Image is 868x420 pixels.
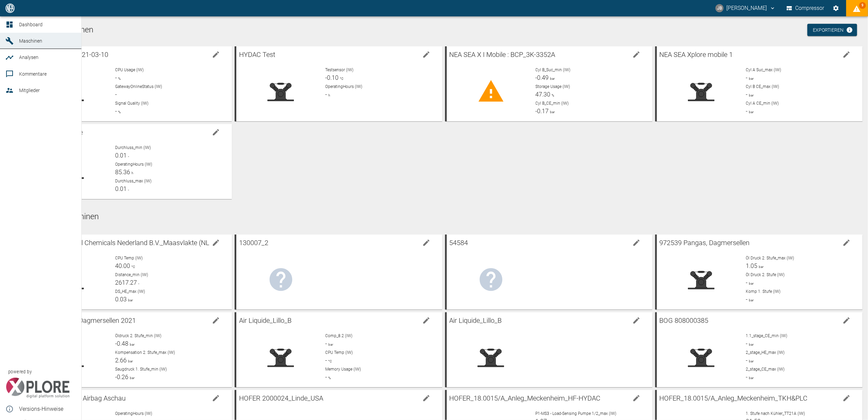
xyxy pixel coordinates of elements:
a: new /analyses/list/0 [70,55,76,60]
div: JB [715,4,724,12]
button: edit machine [420,48,433,61]
span: h [130,171,133,175]
span: - [746,279,747,286]
a: 972539 Pangas, Dagmersellenedit machineÖl Druck 2. Stufe_max (IW)1.05barÖl Druck 2. Stufe (IW)-ba... [655,235,863,310]
button: jonas.busse@neac.de [714,2,777,14]
span: - [325,373,327,380]
button: edit machine [209,391,223,405]
a: 130007_2edit machine [235,235,442,310]
span: Dashboard [19,22,43,27]
a: new /machines [70,39,76,44]
span: - [325,91,327,98]
span: bar [128,343,135,346]
span: Cyl A Suc_max (IW) [746,67,781,72]
a: Air Liquide_Lillo_Bedit machineComp_8.2 (IW)-barCPU Temp (IW)-°CMemory Usage (IW)-% [235,312,442,387]
span: bar [747,110,754,114]
span: Air Liquide_Lillo_B [449,316,502,325]
span: 2.66 [115,357,127,364]
button: edit machine [209,314,223,327]
span: GatewayOnlineStatus (IW) [115,84,162,89]
button: edit machine [840,236,853,250]
span: 54584 [449,239,468,247]
span: Comp_8.2 (IW) [325,333,352,338]
h5: Vorherige Maschinen [25,211,863,222]
button: edit machine [840,314,853,327]
button: edit machine [420,236,433,250]
span: HOFER_18.0015/A_Anleg_Meckenheim_HF-HYDAC [449,394,601,402]
span: Komp 1. Stufe (IW) [746,289,780,294]
h1: Aktuelle Maschinen [25,25,863,35]
span: bar [747,343,754,346]
img: logo [5,3,15,13]
span: bar [747,77,754,80]
span: 0.03 [115,296,127,303]
span: CPU Temp (IW) [325,350,353,355]
span: Cyl A CE_min (IW) [746,101,779,106]
a: 54584edit machine [445,235,652,310]
a: 972539 Pangas, Dagmersellen 2021edit machineÖldruck 2. Stufe_min (IW)-0.48barKompensation 2. Stuf... [25,312,232,387]
span: 85.36 [115,168,130,176]
span: - [127,154,129,158]
button: edit machine [840,48,853,61]
span: bar [128,376,135,380]
span: 000543A_Lyondell Chemicals Nederland B.V._Maasvlakte (NL)_Xmobile [29,239,239,247]
span: bar [747,376,754,380]
a: Hofer_200001_2021-03-10edit machineCPU Usage (IW)-%GatewayOnlineStatus (IW)-Signal Quality (IW)-% [25,46,232,121]
span: Storage Usage (IW) [536,84,570,89]
span: -0.49 [536,74,549,81]
button: edit machine [420,391,433,405]
span: CPU Temp (IW) [115,256,143,260]
span: - [127,188,129,192]
span: Testsensor (IW) [325,67,353,72]
img: Xplore Logo [5,378,70,398]
span: -0.17 [536,107,549,115]
button: edit machine [209,236,223,250]
span: - [746,91,747,98]
span: -0.10 [325,74,338,81]
button: edit machine [630,48,643,61]
span: Durchluss_max (IW) [115,179,152,183]
span: - [115,107,117,115]
span: OperatingHours (IW) [115,411,152,416]
span: HOFER 2000024_Linde_USA [239,394,323,402]
span: NEA SEA X I Mobile : BCP_3K-3352A [449,50,555,59]
a: BOG 808000385edit machine1.1_stage_CE_min (IW)-bar2_stage_HE_max (IW)-bar2_stage_CE_max (IW)-bar [655,312,863,387]
span: 47.30 [536,91,551,98]
span: DS_HE_max (IW) [115,289,145,294]
span: Analysen [19,55,38,60]
span: P1-MS3 - Load-Sensing Pumpe 1/2_max (IW) [536,411,617,416]
span: -0.48 [115,340,128,347]
a: 000543A_Lyondell Chemicals Nederland B.V._Maasvlakte (NL)_Xmobileedit machineCPU Temp (IW)40.00°C... [25,235,232,310]
span: bar [127,359,133,363]
button: Compressor [785,2,826,14]
button: edit machine [420,314,433,327]
span: Distance_min (IW) [115,272,148,277]
span: Maschinen [19,38,42,44]
button: Einstellungen [830,2,842,14]
span: Öl Druck 2. Stufe (IW) [746,272,785,277]
span: bar [127,298,133,302]
span: - [746,340,747,347]
span: Saugdruck 1. Stufe_min (IW) [115,367,167,372]
span: % [117,110,121,114]
span: 2_stage_HE_max (IW) [746,350,785,355]
span: - [137,282,139,285]
span: NEA SEA Xplore mobile 1 [660,50,733,59]
span: bar [757,265,763,269]
span: 40.00 [115,262,130,269]
a: Air Liquide_Lillo_Bedit machine [445,312,652,387]
span: - [325,357,327,364]
span: % [551,93,554,97]
span: -0.26 [115,373,128,380]
span: 130007_2 [239,239,268,247]
span: °C [327,359,332,363]
span: Versions-Hinweise [19,405,76,413]
span: 972539 Pangas, Dagmersellen 2021 [29,316,136,325]
a: NEA SEA Xplore mobile 1edit machineCyl A Suc_max (IW)-barCyl B CE_max (IW)-barCyl A CE_min (IW)-bar [655,46,863,121]
span: 0.01 [115,185,127,192]
span: 1.05 [746,262,757,269]
span: Kompensation 2. Stufe_max (IW) [115,350,175,355]
button: edit machine [209,48,223,61]
span: bar [747,298,754,302]
span: - [746,74,747,81]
